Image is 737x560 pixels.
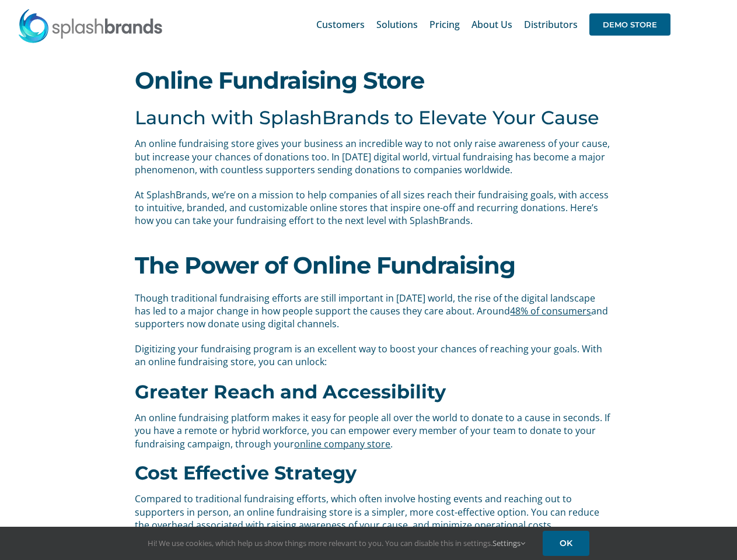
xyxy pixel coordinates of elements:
[524,6,578,43] a: Distributors
[135,461,357,484] b: Cost Effective Strategy
[135,411,611,450] p: An online fundraising platform makes it easy for people all over the world to donate to a cause i...
[135,107,611,128] h3: Launch with SplashBrands to Elevate Your Cause
[316,20,365,29] span: Customers
[294,437,390,450] a: online company store
[589,6,670,43] a: DEMO STORE
[471,20,512,29] span: About Us
[18,8,163,43] img: SplashBrands.com Logo
[316,6,670,43] nav: Main Menu
[135,254,602,277] h1: The Power of Online Fundraising
[135,69,602,92] h1: Online Fundraising Store
[148,538,525,548] span: Hi! We use cookies, which help us show things more relevant to you. You can disable this in setti...
[135,380,446,403] b: Greater Reach and Accessibility
[589,13,670,36] span: DEMO STORE
[135,188,611,228] p: At SplashBrands, we’re on a mission to help companies of all sizes reach their fundraising goals,...
[135,137,611,176] p: An online fundraising store gives your business an incredible way to not only raise awareness of ...
[135,292,611,331] p: Though traditional fundraising efforts are still important in [DATE] world, the rise of the digit...
[543,531,589,556] a: OK
[429,20,460,29] span: Pricing
[135,342,611,369] p: Digitizing your fundraising program is an excellent way to boost your chances of reaching your go...
[510,304,591,317] a: 48% of consumers
[135,492,611,531] p: Compared to traditional fundraising efforts, which often involve hosting events and reaching out ...
[493,538,525,548] a: Settings
[429,6,460,43] a: Pricing
[376,20,418,29] span: Solutions
[316,6,365,43] a: Customers
[524,20,578,29] span: Distributors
